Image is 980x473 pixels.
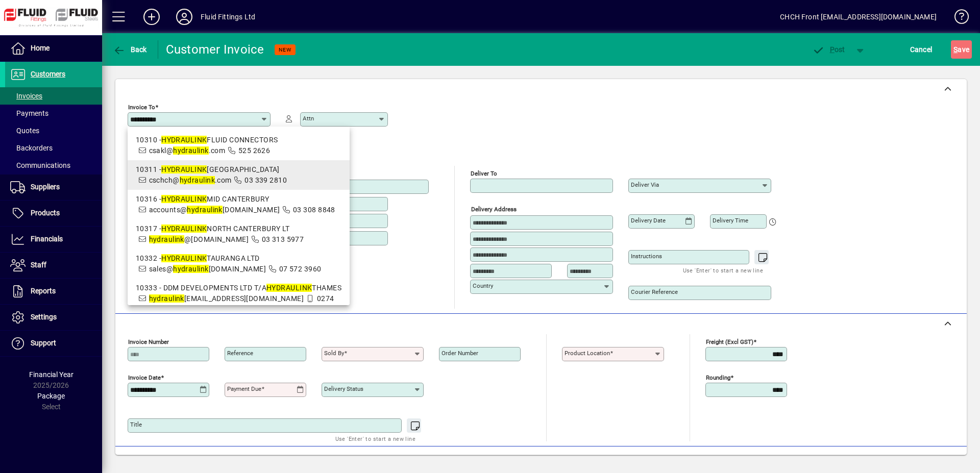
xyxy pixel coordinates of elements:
mat-option: 10311 - HYDRAULINK CHRISTCHURCH [128,160,350,190]
span: Communications [10,161,70,169]
a: Knowledge Base [947,2,967,35]
span: ave [953,41,969,58]
em: hydraulink [149,294,184,303]
em: hydraulink [173,265,208,273]
mat-option: 10310 - HYDRAULINK FLUID CONNECTORS [128,131,350,160]
span: Reports [31,287,56,295]
mat-label: Courier Reference [631,288,678,295]
mat-hint: Use 'Enter' to start a new line [683,264,763,276]
a: Quotes [5,122,102,139]
button: Product [892,452,944,470]
mat-label: Country [473,282,493,289]
em: HYDRAULINK [161,136,207,144]
button: Post [807,40,850,59]
a: Backorders [5,139,102,157]
span: cschch@ .com [149,176,232,184]
span: Customers [31,70,65,78]
span: 03 313 5977 [262,235,304,243]
span: P [830,45,835,54]
mat-label: Instructions [631,253,662,260]
span: [EMAIL_ADDRESS][DOMAIN_NAME] [149,294,304,303]
span: Invoices [10,92,42,100]
a: Communications [5,157,102,174]
mat-label: Sold by [324,350,344,357]
button: Cancel [908,40,935,59]
mat-label: Deliver via [631,181,659,188]
span: 03 339 2810 [244,176,287,184]
span: Home [31,44,50,52]
span: Suppliers [31,183,60,191]
div: Customer Invoice [166,41,264,58]
button: Add [135,8,168,26]
mat-option: 10333 - DDM DEVELOPMENTS LTD T/A HYDRAULINK THAMES [128,279,350,319]
span: Products [31,209,60,217]
div: 10310 - FLUID CONNECTORS [136,135,341,145]
span: Quotes [10,127,39,135]
button: Save [951,40,972,59]
div: 10316 - MID CANTERBURY [136,194,341,205]
mat-label: Attn [303,115,314,122]
span: 525 2626 [238,146,271,155]
span: Product [897,453,939,469]
a: Invoices [5,87,102,105]
span: Package [37,392,65,400]
div: 10317 - NORTH CANTERBURY LT [136,223,341,234]
em: hydraulink [187,206,222,214]
div: 10333 - DDM DEVELOPMENTS LTD T/A THAMES [136,283,341,293]
mat-label: Title [130,421,142,428]
span: 03 308 8848 [293,206,335,214]
em: HYDRAULINK [161,165,207,173]
span: Payments [10,109,48,117]
a: Support [5,331,102,356]
a: Settings [5,305,102,330]
a: Financials [5,227,102,252]
span: 07 572 3960 [279,265,322,273]
span: Settings [31,313,57,321]
span: NEW [279,46,291,53]
mat-label: Invoice date [128,374,161,381]
em: hydraulink [149,235,184,243]
span: @[DOMAIN_NAME] [149,235,249,243]
em: HYDRAULINK [161,195,207,203]
mat-option: 10316 - HYDRAULINK MID CANTERBURY [128,190,350,219]
span: sales@ [DOMAIN_NAME] [149,265,266,273]
mat-label: Invoice number [128,338,169,345]
div: Fluid Fittings Ltd [201,9,255,25]
mat-label: Rounding [706,374,730,381]
span: Cancel [910,41,933,58]
mat-hint: Use 'Enter' to start a new line [335,433,415,444]
a: Reports [5,279,102,304]
span: csakl@ .com [149,146,226,155]
mat-label: Delivery date [631,217,666,224]
em: HYDRAULINK [161,254,207,262]
mat-label: Delivery status [324,385,363,392]
mat-option: 10317 - HYDRAULINK NORTH CANTERBURY LT [128,219,350,249]
button: Profile [168,8,201,26]
span: Back [113,45,147,54]
span: accounts@ [DOMAIN_NAME] [149,206,280,214]
a: Home [5,36,102,61]
div: CHCH Front [EMAIL_ADDRESS][DOMAIN_NAME] [780,9,937,25]
em: HYDRAULINK [161,225,207,233]
mat-label: Deliver To [471,170,497,177]
mat-label: Reference [227,350,253,357]
app-page-header-button: Back [102,40,158,59]
mat-label: Order number [442,350,478,357]
span: S [953,45,958,54]
span: Financials [31,235,63,243]
em: HYDRAULINK [266,284,312,292]
mat-label: Payment due [227,385,261,392]
a: Products [5,201,102,226]
span: ost [812,45,845,54]
span: Backorders [10,144,53,152]
span: Financial Year [29,370,73,379]
em: hydraulink [180,176,215,184]
span: Staff [31,261,46,269]
div: 10332 - TAURANGA LTD [136,253,341,264]
a: Payments [5,105,102,122]
button: Back [110,40,150,59]
a: Suppliers [5,175,102,200]
mat-label: Delivery time [713,217,748,224]
mat-label: Product location [565,350,610,357]
mat-option: 10332 - HYDRAULINK TAURANGA LTD [128,249,350,279]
